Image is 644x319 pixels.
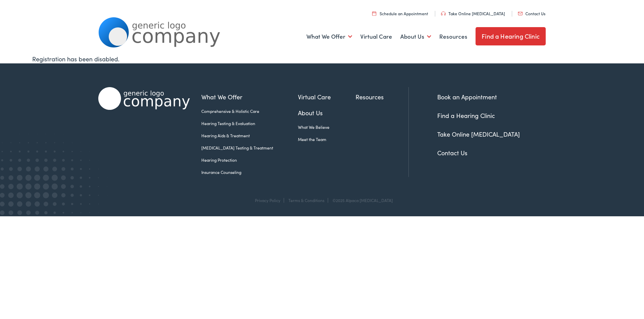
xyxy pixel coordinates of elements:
a: Comprehensive & Holistic Care [201,108,298,114]
a: Contact Us [437,148,467,157]
a: Contact Us [518,11,545,16]
a: Hearing Testing & Evaluation [201,120,298,126]
a: Resources [356,92,408,101]
div: Registration has been disabled. [32,54,612,63]
a: Virtual Care [360,24,392,49]
a: Insurance Counseling [201,169,298,175]
img: utility icon [372,11,376,16]
img: utility icon [518,12,523,15]
a: Take Online [MEDICAL_DATA] [437,130,520,138]
a: Meet the Team [298,136,356,142]
a: About Us [298,108,356,117]
a: Book an Appointment [437,93,497,101]
a: What We Offer [306,24,352,49]
a: Find a Hearing Clinic [476,27,546,45]
a: Virtual Care [298,92,356,101]
a: Find a Hearing Clinic [437,111,495,120]
a: Terms & Conditions [288,197,324,203]
img: Alpaca Audiology [98,87,190,110]
a: Resources [439,24,467,49]
a: Hearing Protection [201,157,298,163]
img: utility icon [441,12,446,16]
a: What We Offer [201,92,298,101]
a: [MEDICAL_DATA] Testing & Treatment [201,145,298,151]
a: Privacy Policy [255,197,280,203]
a: Schedule an Appointment [372,11,428,16]
a: Hearing Aids & Treatment [201,133,298,139]
a: What We Believe [298,124,356,130]
a: About Us [400,24,431,49]
div: ©2025 Alpaca [MEDICAL_DATA] [329,198,393,203]
a: Take Online [MEDICAL_DATA] [441,11,505,16]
